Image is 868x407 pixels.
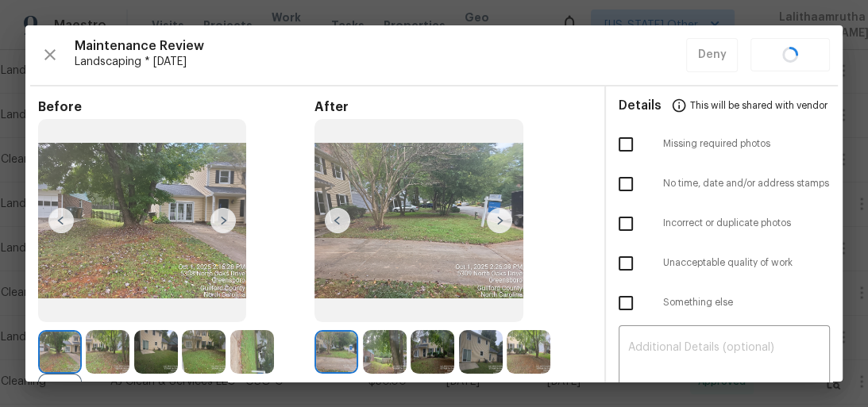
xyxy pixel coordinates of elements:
img: right-chevron-button-url [210,208,236,233]
img: right-chevron-button-url [487,208,512,233]
div: Incorrect or duplicate photos [606,204,843,244]
div: Missing required photos [606,125,843,164]
span: Missing required photos [663,137,831,151]
div: Unacceptable quality of work [606,244,843,283]
span: Landscaping * [DATE] [75,54,686,70]
span: Maintenance Review [75,38,686,54]
span: This will be shared with vendor [690,86,827,125]
img: left-chevron-button-url [325,208,350,233]
span: Incorrect or duplicate photos [663,217,831,230]
span: Unacceptable quality of work [663,256,831,270]
div: Something else [606,283,843,323]
div: No time, date and/or address stamps [606,164,843,204]
span: Details [619,86,662,125]
span: Before [38,99,314,115]
img: left-chevron-button-url [48,208,74,233]
span: Something else [663,296,831,309]
span: After [314,99,591,115]
span: No time, date and/or address stamps [663,177,831,190]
